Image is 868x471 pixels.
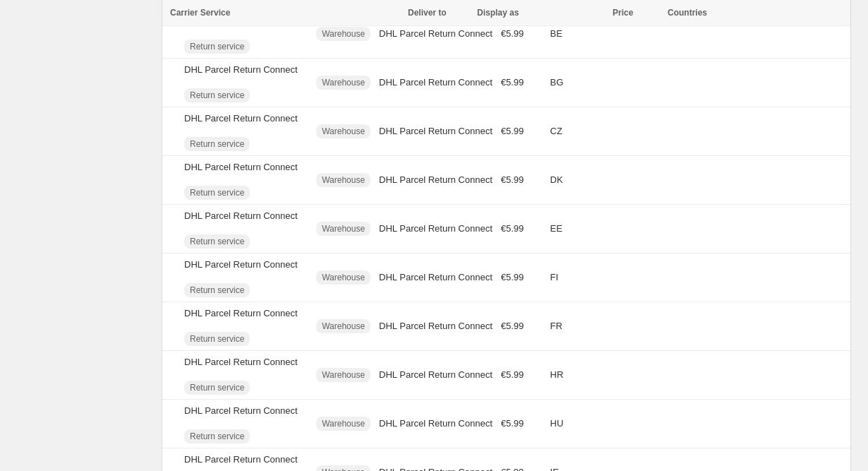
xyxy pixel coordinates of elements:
span: Return service [190,285,244,296]
div: DHL Parcel Return Connect [379,270,493,285]
td: HR [546,351,851,400]
td: DK [546,156,851,205]
span: Warehouse [322,223,365,234]
div: DHL Parcel Return Connect [184,404,298,418]
span: Countries [668,8,707,18]
span: Return service [190,333,244,345]
div: DHL Parcel Return Connect [379,27,493,41]
span: Warehouse [322,77,365,88]
span: Warehouse [322,418,365,429]
span: Warehouse [322,272,365,283]
span: €5.99 [501,173,524,187]
span: €5.99 [501,222,524,236]
div: DHL Parcel Return Connect [184,453,298,467]
span: Warehouse [322,369,365,381]
span: Price [613,8,633,18]
span: Warehouse [322,321,365,332]
span: Return service [190,431,244,442]
span: €5.99 [501,417,524,431]
span: Return service [190,41,244,52]
span: €5.99 [501,319,524,333]
div: DHL Parcel Return Connect [184,258,298,272]
span: €5.99 [501,124,524,138]
div: DHL Parcel Return Connect [379,417,493,431]
td: FR [546,302,851,351]
div: DHL Parcel Return Connect [184,355,298,369]
td: EE [546,205,851,254]
span: Display as [477,8,519,18]
span: Return service [190,236,244,247]
td: BE [546,10,851,59]
div: DHL Parcel Return Connect [379,319,493,333]
span: Carrier Service [170,8,230,18]
span: Return service [190,138,244,150]
span: €5.99 [501,270,524,285]
span: Warehouse [322,174,365,186]
span: Return service [190,382,244,393]
div: DHL Parcel Return Connect [184,160,298,174]
div: DHL Parcel Return Connect [379,368,493,382]
span: Warehouse [322,28,365,40]
div: DHL Parcel Return Connect [184,112,298,126]
span: Return service [190,90,244,101]
div: DHL Parcel Return Connect [184,63,298,77]
span: Return service [190,187,244,198]
span: €5.99 [501,76,524,90]
td: HU [546,400,851,448]
span: €5.99 [501,27,524,41]
td: FI [546,254,851,302]
div: DHL Parcel Return Connect [184,209,298,223]
td: CZ [546,107,851,156]
div: DHL Parcel Return Connect [379,124,493,138]
td: BG [546,59,851,107]
div: DHL Parcel Return Connect [379,173,493,187]
div: DHL Parcel Return Connect [379,76,493,90]
span: €5.99 [501,368,524,382]
div: DHL Parcel Return Connect [379,222,493,236]
div: DHL Parcel Return Connect [184,306,298,321]
span: Deliver to [408,8,447,18]
span: Warehouse [322,126,365,137]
